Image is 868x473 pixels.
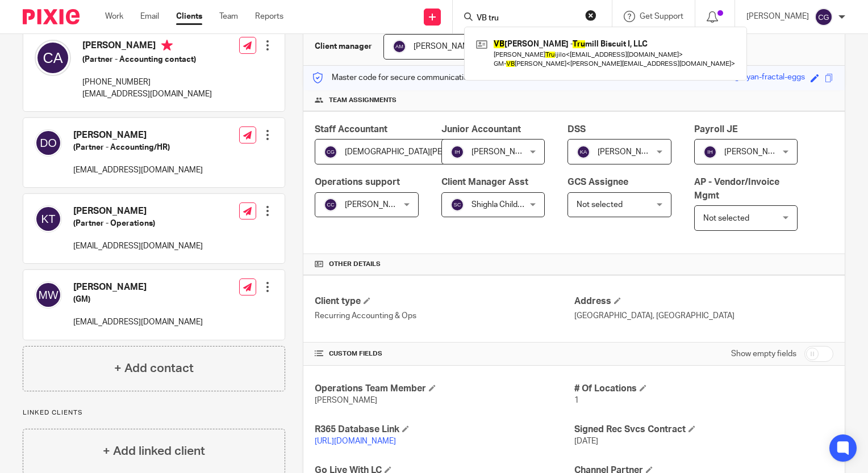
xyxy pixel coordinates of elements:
[475,14,578,24] input: Search
[414,43,476,50] span: [PERSON_NAME]
[161,40,173,51] i: Primary
[82,88,212,100] p: [EMAIL_ADDRESS][DOMAIN_NAME]
[105,11,123,22] a: Work
[73,316,203,328] p: [EMAIL_ADDRESS][DOMAIN_NAME]
[103,442,205,460] h4: + Add linked client
[114,360,194,377] h4: + Add contact
[711,71,805,85] div: dancing-cyan-fractal-eggs
[219,11,238,22] a: Team
[315,424,574,436] h4: R365 Database Link
[315,349,574,358] h4: CUSTOM FIELDS
[577,201,623,209] span: Not selected
[574,383,833,395] h4: # Of Locations
[450,198,464,212] img: svg%3E
[441,178,528,187] span: Client Manager Asst
[73,294,203,305] h5: (GM)
[315,178,400,187] span: Operations support
[35,281,62,309] img: svg%3E
[315,41,372,52] h3: Client manager
[324,145,337,159] img: svg%3E
[315,383,574,395] h4: Operations Team Member
[567,178,628,187] span: GCS Assignee
[574,437,598,445] span: [DATE]
[73,240,203,252] p: [EMAIL_ADDRESS][DOMAIN_NAME]
[73,164,203,176] p: [EMAIL_ADDRESS][DOMAIN_NAME]
[255,11,283,22] a: Reports
[73,129,203,141] h4: [PERSON_NAME]
[345,201,407,209] span: [PERSON_NAME]
[345,148,493,156] span: [DEMOGRAPHIC_DATA][PERSON_NAME]
[23,408,285,417] p: Linked clients
[450,145,464,159] img: svg%3E
[315,295,574,307] h4: Client type
[598,148,660,156] span: [PERSON_NAME]
[315,437,396,445] a: [URL][DOMAIN_NAME]
[315,125,387,134] span: Staff Accountant
[703,214,749,222] span: Not selected
[567,125,586,134] span: DSS
[703,145,717,159] img: svg%3E
[35,129,62,157] img: svg%3E
[82,40,212,54] h4: [PERSON_NAME]
[312,72,508,83] p: Master code for secure communications and files
[82,77,212,88] p: [PHONE_NUMBER]
[315,310,574,322] p: Recurring Accounting & Ops
[694,178,779,200] span: AP - Vendor/Invoice Mgmt
[73,218,203,229] h5: (Partner - Operations)
[574,310,833,322] p: [GEOGRAPHIC_DATA], [GEOGRAPHIC_DATA]
[393,40,406,53] img: svg%3E
[73,281,203,293] h4: [PERSON_NAME]
[82,54,212,65] h5: (Partner - Accounting contact)
[23,9,80,24] img: Pixie
[694,125,738,134] span: Payroll JE
[315,396,377,404] span: [PERSON_NAME]
[73,142,203,153] h5: (Partner - Accounting/HR)
[324,198,337,212] img: svg%3E
[140,11,159,22] a: Email
[471,148,534,156] span: [PERSON_NAME]
[724,148,787,156] span: [PERSON_NAME]
[577,145,590,159] img: svg%3E
[746,11,809,22] p: [PERSON_NAME]
[176,11,202,22] a: Clients
[471,201,529,209] span: Shighla Childers
[731,348,796,360] label: Show empty fields
[35,205,62,233] img: svg%3E
[574,295,833,307] h4: Address
[35,40,71,76] img: svg%3E
[815,8,833,26] img: svg%3E
[640,12,683,20] span: Get Support
[585,10,596,21] button: Clear
[329,260,381,269] span: Other details
[441,125,521,134] span: Junior Accountant
[574,396,579,404] span: 1
[73,205,203,217] h4: [PERSON_NAME]
[574,424,833,436] h4: Signed Rec Svcs Contract
[329,96,397,105] span: Team assignments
